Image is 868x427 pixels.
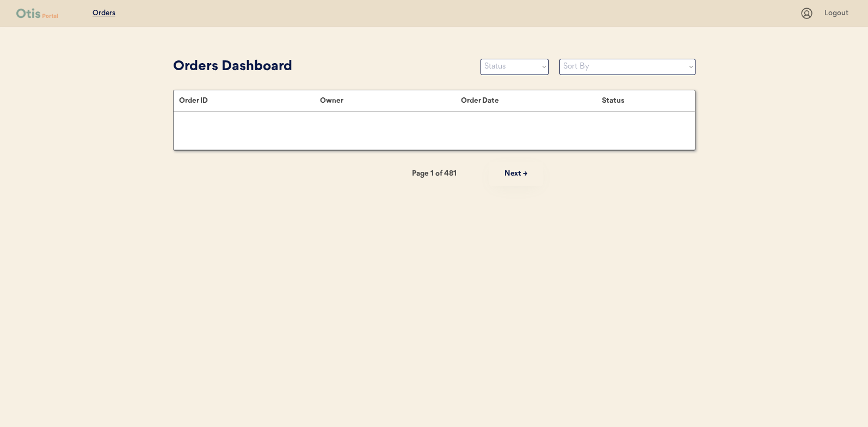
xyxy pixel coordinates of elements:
[824,8,852,19] div: Logout
[93,9,115,17] u: Orders
[179,96,320,105] div: Order ID
[173,57,470,77] div: Orders Dashboard
[380,168,489,180] div: Page 1 of 481
[461,96,602,105] div: Order Date
[489,162,543,186] button: Next →
[602,96,684,105] div: Status
[320,96,461,105] div: Owner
